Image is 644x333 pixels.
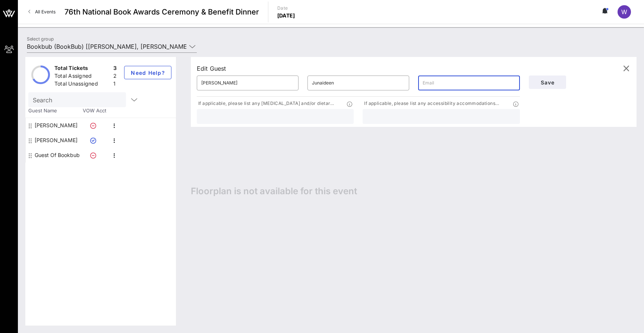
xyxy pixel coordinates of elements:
[35,9,56,15] span: All Events
[529,76,566,89] button: Save
[113,80,117,89] div: 1
[35,118,78,133] div: Ali Hammond
[130,70,165,76] span: Need Help?
[54,80,110,89] div: Total Unassigned
[113,64,117,74] div: 3
[54,72,110,81] div: Total Assigned
[201,77,294,89] input: First Name*
[277,12,295,19] p: [DATE]
[621,8,627,16] span: W
[191,186,357,197] span: Floorplan is not available for this event
[312,77,405,89] input: Last Name*
[27,36,54,42] label: Select group
[35,148,80,163] div: Guest Of Bookbub
[81,107,107,115] span: VOW Acct
[35,133,78,148] div: Wade Lucas
[197,100,334,108] p: If applicable, please list any [MEDICAL_DATA] and/or dietar…
[197,63,226,74] div: Edit Guest
[277,4,295,12] p: Date
[64,6,259,17] span: 76th National Book Awards Ceremony & Benefit Dinner
[25,107,81,115] span: Guest Name
[124,66,171,79] button: Need Help?
[363,100,499,108] p: If applicable, please list any accessibility accommodations…
[618,5,631,19] div: W
[113,72,117,81] div: 2
[54,64,110,74] div: Total Tickets
[24,6,60,18] a: All Events
[535,79,560,86] span: Save
[423,77,515,89] input: Email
